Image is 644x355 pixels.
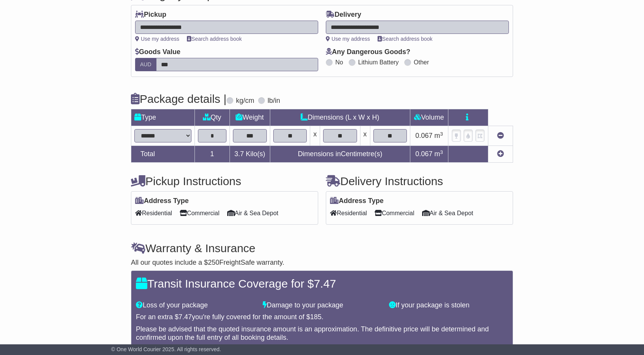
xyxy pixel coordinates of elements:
td: Volume [410,109,448,126]
span: 7.47 [179,313,192,321]
label: No [335,59,343,66]
label: lb/in [268,97,280,105]
span: © One World Courier 2025. All rights reserved. [111,346,221,352]
div: Please be advised that the quoted insurance amount is an approximation. The definitive price will... [136,325,508,342]
label: Address Type [330,197,384,205]
h4: Warranty & Insurance [131,242,513,254]
span: 3.7 [234,150,244,158]
a: Remove this item [497,132,504,139]
a: Add new item [497,150,504,158]
td: 1 [195,146,230,163]
label: Lithium Battery [358,59,399,66]
span: 0.067 [415,132,432,139]
label: Goods Value [135,48,180,56]
div: Loss of your package [132,301,259,310]
label: Delivery [326,11,361,19]
label: Any Dangerous Goods? [326,48,410,56]
sup: 3 [440,131,443,137]
div: If your package is stolen [385,301,512,310]
span: m [434,150,443,158]
label: Address Type [135,197,189,205]
h4: Pickup Instructions [131,175,318,187]
td: Weight [230,109,270,126]
td: x [360,126,370,146]
div: All our quotes include a $ FreightSafe warranty. [131,259,513,267]
span: Air & Sea Depot [422,207,473,219]
span: Commercial [375,207,414,219]
label: kg/cm [236,97,254,105]
span: 0.067 [415,150,432,158]
td: x [310,126,320,146]
td: Dimensions in Centimetre(s) [270,146,410,163]
td: Total [131,146,195,163]
a: Search address book [378,36,432,42]
span: 250 [208,259,219,266]
span: 7.47 [314,277,336,290]
label: AUD [135,58,156,71]
span: Residential [330,207,367,219]
td: Kilo(s) [230,146,270,163]
label: Other [414,59,429,66]
h4: Transit Insurance Coverage for $ [136,277,508,290]
span: Residential [135,207,172,219]
a: Use my address [135,36,179,42]
div: For an extra $ you're fully covered for the amount of $ . [136,313,508,321]
a: Search address book [187,36,242,42]
td: Dimensions (L x W x H) [270,109,410,126]
span: 185 [310,313,322,321]
td: Type [131,109,195,126]
td: Qty [195,109,230,126]
h4: Delivery Instructions [326,175,513,187]
span: Air & Sea Depot [227,207,279,219]
span: m [434,132,443,139]
h4: Package details | [131,93,226,105]
sup: 3 [440,149,443,155]
div: Damage to your package [259,301,386,310]
a: Use my address [326,36,370,42]
label: Pickup [135,11,166,19]
span: Commercial [180,207,219,219]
